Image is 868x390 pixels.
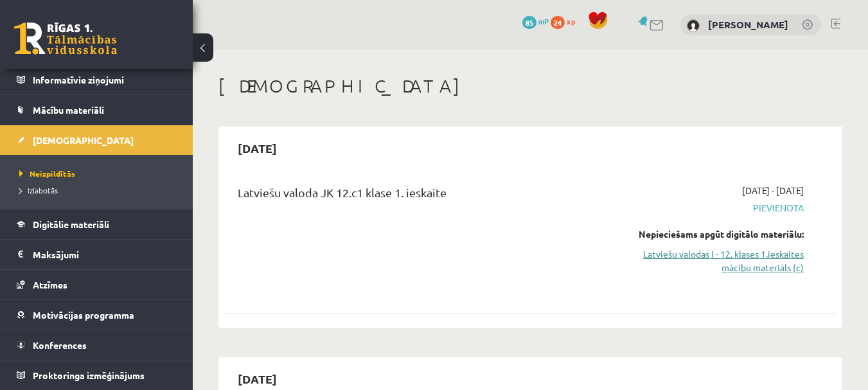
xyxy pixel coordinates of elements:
span: mP [538,16,549,26]
span: Proktoringa izmēģinājums [33,369,145,381]
a: Izlabotās [19,184,180,196]
span: Izlabotās [19,185,58,195]
a: Konferences [17,330,177,360]
span: 85 [522,16,536,29]
a: 24 xp [551,16,581,26]
span: Digitālie materiāli [33,218,109,230]
a: Neizpildītās [19,168,180,179]
span: Mācību materiāli [33,104,104,116]
span: Neizpildītās [19,168,75,179]
a: Maksājumi [17,240,177,269]
span: [DATE] - [DATE] [742,184,804,197]
span: 24 [551,16,565,29]
a: Rīgas 1. Tālmācības vidusskola [14,22,117,55]
span: xp [567,16,575,26]
a: 85 mP [522,16,549,26]
a: Latviešu valodas I - 12. klases 1.ieskaites mācību materiāls (c) [628,247,804,274]
a: [DEMOGRAPHIC_DATA] [17,125,177,155]
img: Tatjana Kurenkova [687,19,700,32]
span: Motivācijas programma [33,309,134,321]
a: Informatīvie ziņojumi [17,65,177,94]
span: Atzīmes [33,279,67,290]
a: Proktoringa izmēģinājums [17,360,177,390]
a: Atzīmes [17,270,177,299]
a: Digitālie materiāli [17,209,177,239]
span: Pievienota [628,201,804,215]
a: Motivācijas programma [17,300,177,330]
h1: [DEMOGRAPHIC_DATA] [218,75,842,97]
span: [DEMOGRAPHIC_DATA] [33,134,134,146]
span: Konferences [33,339,87,351]
legend: Informatīvie ziņojumi [33,65,177,94]
h2: [DATE] [225,133,290,163]
div: Latviešu valoda JK 12.c1 klase 1. ieskaite [238,184,608,208]
a: [PERSON_NAME] [708,18,788,31]
a: Mācību materiāli [17,95,177,125]
div: Nepieciešams apgūt digitālo materiālu: [628,227,804,241]
legend: Maksājumi [33,240,177,269]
